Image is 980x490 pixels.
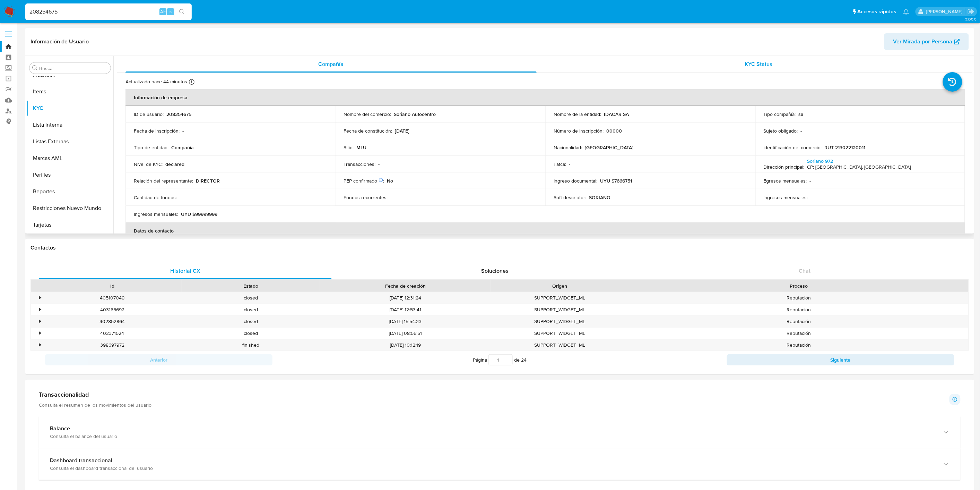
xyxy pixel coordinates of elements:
div: • [39,330,41,337]
p: PEP confirmado : [344,178,384,184]
div: Reputación [629,292,969,304]
button: Tarjetas [27,217,113,233]
div: • [39,295,41,301]
p: Fecha de constitución : [344,128,392,134]
p: 00000 [606,128,622,134]
p: MLU [357,144,367,151]
button: Restricciones Nuevo Mundo [27,200,113,217]
p: - [391,194,392,201]
span: KYC Status [745,60,773,68]
p: RUT 213022120011 [825,144,866,151]
button: Listas Externas [27,133,113,150]
a: Notificaciones [903,9,909,15]
h4: CP: [GEOGRAPHIC_DATA], [GEOGRAPHIC_DATA] [807,164,911,170]
th: Información de empresa [125,89,965,106]
button: KYC [27,100,113,117]
p: - [810,178,811,184]
p: Sitio : [344,144,354,151]
p: Sujeto obligado : [764,128,798,134]
div: • [39,342,41,348]
input: Buscar usuario o caso... [25,7,192,16]
a: Soriano 972 [807,158,833,164]
div: closed [182,304,320,315]
p: Nombre de la entidad : [554,111,601,117]
p: [GEOGRAPHIC_DATA] [585,144,633,151]
p: DIRECTOR [196,178,220,184]
div: SUPPORT_WIDGET_ML [491,304,630,315]
div: SUPPORT_WIDGET_ML [491,328,630,339]
span: s [170,8,172,15]
button: Items [27,83,113,100]
p: declared [165,161,184,167]
div: Reputación [629,339,969,351]
p: Nombre del comercio : [344,111,391,117]
p: IDACAR SA [604,111,629,117]
div: 398697972 [43,339,182,351]
h1: Contactos [31,244,969,251]
p: Identificación del comercio : [764,144,822,151]
div: SUPPORT_WIDGET_ML [491,339,630,351]
div: Proceso [634,282,964,289]
p: [DATE] [395,128,410,134]
button: Perfiles [27,167,113,183]
th: Datos de contacto [125,222,965,239]
div: finished [182,339,320,351]
p: Egresos mensuales : [764,178,807,184]
div: SUPPORT_WIDGET_ML [491,316,630,327]
div: Estado [187,282,315,289]
div: 403165692 [43,304,182,315]
div: • [39,306,41,313]
span: Alt [160,8,166,15]
div: SUPPORT_WIDGET_ML [491,292,630,304]
p: - [569,161,570,167]
p: Ingresos mensuales : [764,194,808,201]
div: 405107049 [43,292,182,304]
p: Fatca : [554,161,566,167]
div: Reputación [629,328,969,339]
p: Ingresos mensuales : [134,211,178,217]
p: SORIANO [589,194,610,201]
input: Buscar [39,65,108,71]
div: 402852864 [43,316,182,327]
span: Accesos rápidos [858,8,896,15]
div: Origen [496,282,625,289]
div: [DATE] 12:53:41 [320,304,491,315]
p: - [811,194,812,201]
div: Reputación [629,316,969,327]
span: Página de [473,354,527,365]
p: Soriano Autocentro [394,111,436,117]
button: Anterior [45,354,272,365]
p: UYU $99999999 [181,211,217,217]
div: • [39,318,41,325]
span: Historial CX [170,267,200,275]
button: Buscar [32,65,38,71]
p: Tipo de entidad : [134,144,168,151]
div: [DATE] 12:31:24 [320,292,491,304]
p: Fondos recurrentes : [344,194,388,201]
p: 208254675 [166,111,191,117]
p: Transacciones : [344,161,376,167]
p: Dirección principal : [764,164,805,170]
div: Fecha de creación [325,282,486,289]
p: Fecha de inscripción : [134,128,180,134]
p: UYU $7666751 [600,178,632,184]
div: [DATE] 10:12:19 [320,339,491,351]
button: Siguiente [727,354,954,365]
h1: Información de Usuario [31,38,89,45]
p: Cantidad de fondos : [134,194,177,201]
span: Chat [799,267,810,275]
button: Reportes [27,183,113,200]
p: Tipo compañía : [764,111,796,117]
p: gregorio.negri@mercadolibre.com [926,8,965,15]
p: - [182,128,184,134]
p: Relación del representante : [134,178,193,184]
div: closed [182,292,320,304]
span: 24 [521,356,527,363]
span: Soluciones [481,267,509,275]
p: Soft descriptor : [554,194,586,201]
button: search-icon [175,7,189,17]
a: Salir [968,8,975,15]
p: sa [799,111,804,117]
button: Ver Mirada por Persona [884,33,969,50]
div: Reputación [629,304,969,315]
